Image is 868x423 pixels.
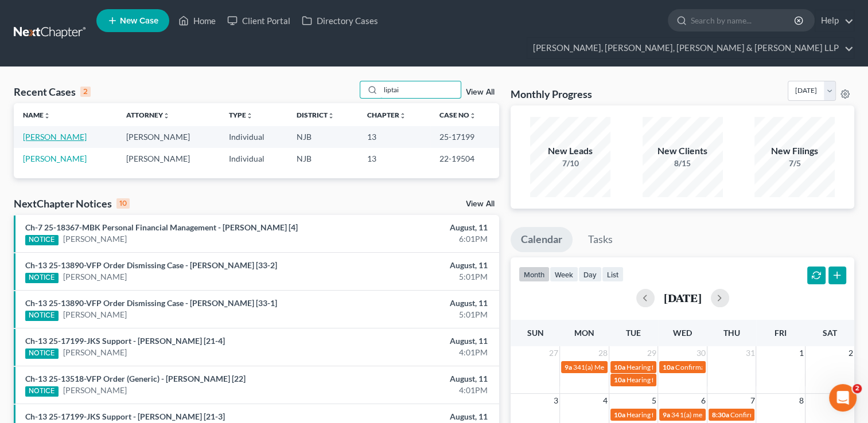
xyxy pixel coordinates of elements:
[341,373,488,385] div: August, 11
[341,271,488,283] div: 5:01PM
[675,363,805,371] span: Confirmation hearing for [PERSON_NAME]
[63,309,127,320] a: [PERSON_NAME]
[723,328,740,338] span: Thu
[829,384,857,412] iframe: Intercom live chat
[651,394,657,408] span: 5
[229,111,253,119] a: Typeunfold_more
[749,394,756,408] span: 7
[439,111,476,119] a: Case Nounfold_more
[25,235,59,245] div: NOTICE
[430,126,500,147] td: 25-17199
[602,394,609,408] span: 4
[44,112,50,119] i: unfold_more
[815,10,854,31] a: Help
[527,328,544,338] span: Sun
[466,200,495,208] a: View All
[297,111,334,119] a: Districtunfold_more
[573,363,684,371] span: 341(a) Meeting for [PERSON_NAME]
[358,126,430,147] td: 13
[626,328,641,338] span: Tue
[511,227,573,252] a: Calendar
[754,144,835,158] div: New Filings
[823,328,837,338] span: Sat
[643,144,723,158] div: New Clients
[664,292,702,304] h2: [DATE]
[246,112,253,119] i: unfold_more
[341,347,488,358] div: 4:01PM
[63,385,127,396] a: [PERSON_NAME]
[643,158,723,169] div: 8/15
[614,363,625,371] span: 10a
[14,85,91,99] div: Recent Cases
[774,328,787,338] span: Fri
[399,112,406,119] i: unfold_more
[602,267,624,282] button: list
[853,384,862,393] span: 2
[700,394,707,408] span: 6
[221,10,296,31] a: Client Portal
[530,144,610,158] div: New Leads
[341,411,488,422] div: August, 11
[341,309,488,320] div: 5:01PM
[730,410,861,419] span: Confirmation hearing for [PERSON_NAME]
[754,158,835,169] div: 7/5
[691,10,796,31] input: Search by name...
[25,273,59,283] div: NOTICE
[23,154,87,163] a: [PERSON_NAME]
[367,111,406,119] a: Chapterunfold_more
[358,148,430,169] td: 13
[565,363,572,371] span: 9a
[220,126,287,147] td: Individual
[25,298,277,308] a: Ch-13 25-13890-VFP Order Dismissing Case - [PERSON_NAME] [33-1]
[626,363,716,371] span: Hearing for [PERSON_NAME]
[614,375,625,384] span: 10a
[574,328,594,338] span: Mon
[673,328,692,338] span: Wed
[25,386,59,397] div: NOTICE
[469,112,476,119] i: unfold_more
[63,271,127,283] a: [PERSON_NAME]
[23,111,50,119] a: Nameunfold_more
[287,126,358,147] td: NJB
[597,346,609,360] span: 28
[550,267,578,282] button: week
[578,267,602,282] button: day
[220,148,287,169] td: Individual
[25,336,225,346] a: Ch-13 25-17199-JKS Support - [PERSON_NAME] [21-4]
[798,394,805,408] span: 8
[646,346,657,360] span: 29
[341,260,488,271] div: August, 11
[341,297,488,309] div: August, 11
[287,148,358,169] td: NJB
[63,347,127,358] a: [PERSON_NAME]
[25,222,298,232] a: Ch-7 25-18367-MBK Personal Financial Management - [PERSON_NAME] [4]
[63,233,127,245] a: [PERSON_NAME]
[117,126,220,147] td: [PERSON_NAME]
[663,410,670,419] span: 9a
[430,148,500,169] td: 22-19504
[511,87,592,101] h3: Monthly Progress
[117,148,220,169] td: [PERSON_NAME]
[296,10,384,31] a: Directory Cases
[744,346,756,360] span: 31
[614,410,625,419] span: 10a
[25,412,225,421] a: Ch-13 25-17199-JKS Support - [PERSON_NAME] [21-3]
[530,158,610,169] div: 7/10
[80,87,91,97] div: 2
[548,346,559,360] span: 27
[341,222,488,233] div: August, 11
[23,132,87,142] a: [PERSON_NAME]
[626,410,716,419] span: Hearing for [PERSON_NAME]
[341,233,488,245] div: 6:01PM
[712,410,729,419] span: 8:30a
[25,260,277,270] a: Ch-13 25-13890-VFP Order Dismissing Case - [PERSON_NAME] [33-2]
[126,111,170,119] a: Attorneyunfold_more
[798,346,805,360] span: 1
[671,410,843,419] span: 341(a) meeting for [PERSON_NAME] & [PERSON_NAME]
[578,227,623,252] a: Tasks
[341,335,488,347] div: August, 11
[847,346,854,360] span: 2
[519,267,550,282] button: month
[626,375,716,384] span: Hearing for [PERSON_NAME]
[527,38,854,58] a: [PERSON_NAME], [PERSON_NAME], [PERSON_NAME] & [PERSON_NAME] LLP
